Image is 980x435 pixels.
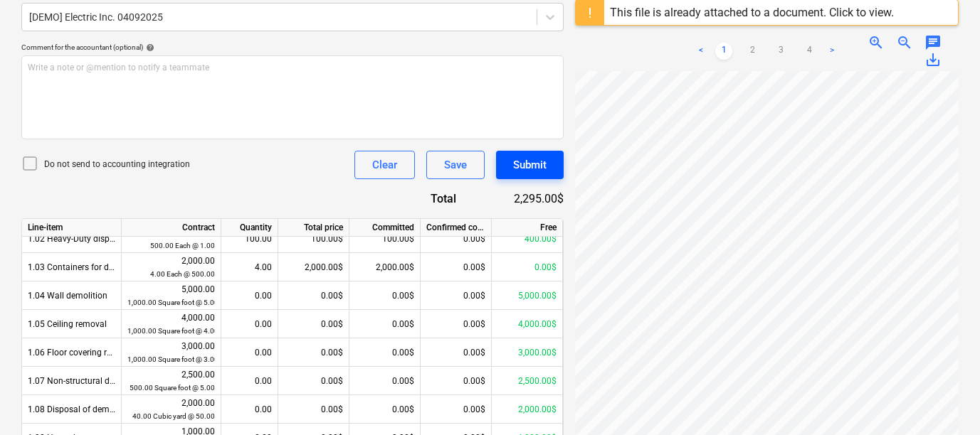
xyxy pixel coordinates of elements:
[823,43,841,60] a: Next page
[221,338,278,367] div: 0.00
[127,299,218,306] small: 1,000.00 Square foot @ 5.00
[715,43,732,60] a: Page 1 is your current page
[421,281,492,310] div: 0.00$
[372,156,397,174] div: Clear
[127,355,218,363] small: 1,000.00 Square foot @ 3.00
[221,219,278,237] div: Quantity
[278,253,349,281] div: 2,000.00$
[492,225,563,253] div: 400.00$
[278,367,349,395] div: 0.00$
[150,242,215,249] small: 500.00 Each @ 1.00
[127,340,215,366] div: 3,000.00
[278,338,349,367] div: 0.00$
[924,51,942,68] span: save_alt
[896,34,913,51] span: zoom_out
[221,253,278,281] div: 4.00
[421,219,492,237] div: Confirmed costs
[479,190,563,207] div: 2,295.00$
[278,310,349,338] div: 0.00$
[421,367,492,395] div: 0.00$
[28,376,146,386] span: 1.07 Non-structural demolition
[421,395,492,424] div: 0.00$
[801,43,818,60] a: Page 4
[122,219,221,237] div: Contract
[349,310,421,338] div: 0.00$
[28,319,107,329] span: 1.05 Ceiling removal
[127,397,215,423] div: 2,000.00
[349,225,421,253] div: 100.00$
[492,281,563,310] div: 5,000.00$
[150,270,215,278] small: 4.00 Each @ 500.00
[127,311,215,338] div: 4,000.00
[610,6,894,19] div: This file is already attached to a document. Click to view.
[349,367,421,395] div: 0.00$
[143,43,154,52] span: help
[492,219,563,237] div: Free
[744,43,761,60] a: Page 2
[127,283,215,309] div: 5,000.00
[379,190,480,207] div: Total
[22,219,122,237] div: Line-item
[278,395,349,424] div: 0.00$
[924,34,942,51] span: chat
[421,338,492,367] div: 0.00$
[28,262,162,272] span: 1.03 Containers for debris disposal
[426,151,485,179] button: Save
[444,156,467,174] div: Save
[349,219,421,237] div: Committed
[692,43,710,60] a: Previous page
[127,368,215,394] div: 2,500.00
[221,395,278,424] div: 0.00
[492,253,563,281] div: 0.00$
[44,159,190,171] p: Do not send to accounting integration
[221,281,278,310] div: 0.00
[349,253,421,281] div: 2,000.00$
[492,367,563,395] div: 2,500.00$
[278,281,349,310] div: 0.00$
[354,151,415,179] button: Clear
[221,225,278,253] div: 100.00
[492,338,563,367] div: 3,000.00$
[28,234,147,244] span: 1.02 Heavy-Duty disposal bags
[349,338,421,367] div: 0.00$
[221,367,278,395] div: 0.00
[513,156,547,174] div: Submit
[349,395,421,424] div: 0.00$
[349,281,421,310] div: 0.00$
[868,34,885,51] span: zoom_in
[127,226,215,252] div: 500.00
[127,327,218,335] small: 1,000.00 Square foot @ 4.00
[492,395,563,424] div: 2,000.00$
[130,384,215,392] small: 500.00 Square foot @ 5.00
[909,367,980,435] iframe: Chat Widget
[21,43,564,52] div: Comment for the accountant (optional)
[278,225,349,253] div: 100.00$
[421,225,492,253] div: 0.00$
[492,310,563,338] div: 4,000.00$
[221,310,278,338] div: 0.00
[421,253,492,281] div: 0.00$
[28,291,107,301] span: 1.04 Wall demolition
[278,219,349,237] div: Total price
[421,310,492,338] div: 0.00$
[496,151,564,179] button: Submit
[28,404,159,414] span: 1.08 Disposal of demolition debris
[772,43,789,60] a: Page 3
[127,254,215,281] div: 2,000.00
[28,348,135,358] span: 1.06 Floor covering removal
[132,412,215,420] small: 40.00 Cubic yard @ 50.00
